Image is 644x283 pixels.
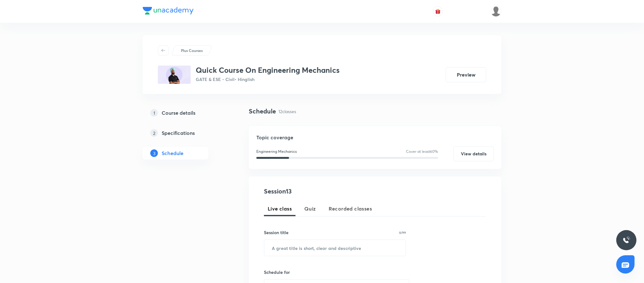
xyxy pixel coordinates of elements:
button: avatar [433,6,443,16]
img: ttu [623,236,630,244]
button: Preview [446,67,486,82]
h5: Topic coverage [256,134,494,141]
a: 1Course details [143,107,229,119]
p: 1 [150,109,158,117]
p: 3 [150,149,158,157]
a: 2Specifications [143,127,229,139]
span: Live class [268,205,292,212]
span: Recorded classes [329,205,372,212]
a: Company Logo [143,7,194,16]
img: 7652E6C8-B7B7-46ED-B98F-EB147F360930_plus.png [158,66,191,84]
p: Engineering Mechanics [256,149,297,154]
input: A great title is short, clear and descriptive [264,240,406,256]
p: Cover at least 60 % [406,149,438,154]
p: GATE & ESE - Civil • Hinglish [196,76,340,83]
p: Plus Courses [181,48,203,53]
span: Quiz [304,205,316,212]
h6: Schedule for [264,269,406,275]
p: 12 classes [278,108,296,115]
h5: Specifications [162,129,195,137]
h3: Quick Course On Engineering Mechanics [196,66,340,75]
h5: Course details [162,109,195,117]
p: 0/99 [399,231,406,234]
h6: Session title [264,229,289,236]
h4: Schedule [249,107,276,116]
img: Rajalakshmi [491,6,501,17]
button: View details [453,146,494,161]
img: avatar [435,9,441,14]
img: Company Logo [143,7,194,14]
p: 2 [150,129,158,137]
h4: Session 13 [264,187,379,196]
h5: Schedule [162,149,183,157]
